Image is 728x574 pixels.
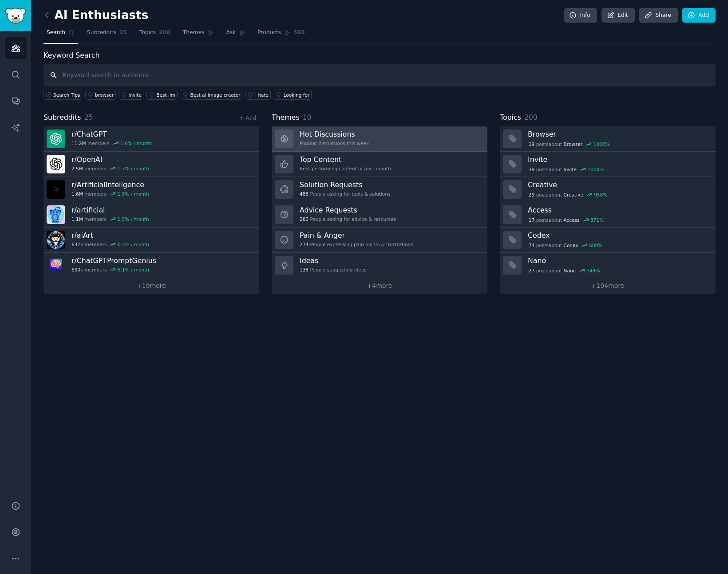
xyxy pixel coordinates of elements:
[500,112,521,123] span: Topics
[300,216,309,222] span: 283
[47,205,65,224] img: artificial
[300,180,390,189] h3: Solution Requests
[257,29,281,37] span: Products
[500,228,716,253] a: Codex74postsaboutCodex680%
[139,29,156,37] span: Topics
[586,267,600,274] div: 349 %
[639,8,677,23] a: Share
[245,90,271,100] a: I hate
[223,26,248,44] a: Ask
[119,90,144,100] a: invite
[44,51,99,59] label: Keyword Search
[87,29,116,37] span: Subreddits
[118,165,149,172] div: 1.7 % / month
[588,166,604,173] div: 1000 %
[272,126,487,152] a: Hot DiscussionsPopular discussions this week
[303,113,312,122] span: 10
[47,29,65,37] span: Search
[529,217,534,223] span: 17
[300,241,309,248] span: 274
[272,177,487,202] a: Solution Requests488People asking for tools & solutions
[500,202,716,228] a: Access17postsaboutAccess871%
[47,231,65,249] img: aiArt
[500,253,716,278] a: Nano27postsaboutNano349%
[71,256,156,265] h3: r/ ChatGPTPromptGenius
[181,90,242,100] a: Best ai image creator
[254,26,308,44] a: Products565
[284,92,310,98] div: Looking for
[71,140,86,146] span: 11.2M
[44,177,259,202] a: r/ArtificialInteligence1.6Mmembers1.5% / month
[44,253,259,278] a: r/ChatGPTPromptGenius600kmembers5.1% / month
[180,26,217,44] a: Themes
[272,112,300,123] span: Themes
[71,241,83,248] span: 637k
[529,242,534,248] span: 74
[44,228,259,253] a: r/aiArt637kmembers0.5% / month
[564,242,578,248] span: Codex
[71,155,149,164] h3: r/ OpenAI
[119,29,127,37] span: 25
[44,64,716,86] input: Keyword search in audience
[300,241,413,248] div: People expressing pain points & frustrations
[564,217,580,223] span: Access
[274,90,312,100] a: Looking for
[528,205,709,215] h3: Access
[71,231,149,240] h3: r/ aiArt
[190,92,241,98] div: Best ai image creator
[590,217,604,223] div: 871 %
[528,165,605,173] div: post s about
[300,267,367,273] div: People suggesting ideas
[44,152,259,177] a: r/OpenAI2.5Mmembers1.7% / month
[528,140,610,148] div: post s about
[589,242,602,248] div: 680 %
[71,267,83,273] span: 600k
[529,267,534,274] span: 27
[524,113,538,122] span: 200
[300,191,390,197] div: People asking for tools & solutions
[293,29,305,37] span: 565
[129,92,142,98] div: invite
[159,29,170,37] span: 200
[529,141,534,147] span: 19
[529,192,534,198] span: 29
[71,267,156,273] div: members
[85,90,116,100] a: browser
[118,241,149,248] div: 0.5 % / month
[71,216,149,222] div: members
[300,231,413,240] h3: Pain & Anger
[71,165,149,172] div: members
[71,191,83,197] span: 1.6M
[95,92,114,98] div: browser
[529,166,534,173] span: 39
[300,205,396,215] h3: Advice Requests
[47,155,65,173] img: OpenAI
[300,216,396,222] div: People asking for advice & resources
[71,191,149,197] div: members
[47,130,65,148] img: ChatGPT
[44,278,259,294] a: +19more
[272,278,487,294] a: +4more
[118,267,149,273] div: 5.1 % / month
[118,191,149,197] div: 1.5 % / month
[272,253,487,278] a: Ideas138People suggesting ideas
[528,191,608,199] div: post s about
[528,241,603,249] div: post s about
[71,140,152,146] div: members
[682,8,716,23] a: Add
[500,126,716,152] a: Browser19postsaboutBrowser1000%
[300,191,309,197] span: 488
[593,141,610,147] div: 1000 %
[528,256,709,265] h3: Nano
[272,152,487,177] a: Top ContentBest-performing content of past month
[71,205,149,215] h3: r/ artificial
[272,202,487,228] a: Advice Requests283People asking for advice & resources
[564,192,583,198] span: Creative
[594,192,607,198] div: 958 %
[300,267,309,273] span: 138
[84,26,130,44] a: Subreddits25
[226,29,236,37] span: Ask
[44,8,148,23] h2: AI Enthusiasts
[528,155,709,164] h3: Invite
[564,166,577,173] span: Invite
